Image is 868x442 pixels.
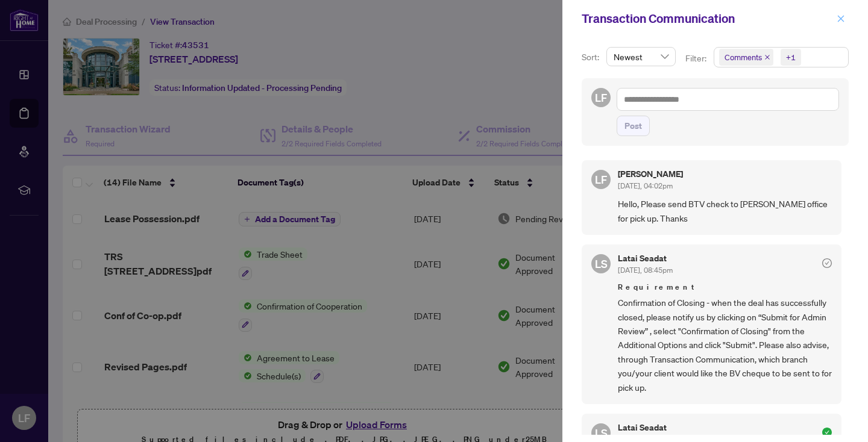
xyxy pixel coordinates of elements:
[595,255,608,272] span: LS
[618,266,673,275] span: [DATE], 08:45pm
[582,10,833,28] div: Transaction Communication
[595,425,608,441] span: LS
[822,428,832,437] span: check-circle
[725,51,762,63] span: Comments
[618,281,832,293] span: Requirement
[618,254,673,263] h5: Latai Seadat
[822,258,832,268] span: check-circle
[595,171,607,188] span: LF
[618,181,673,190] span: [DATE], 04:02pm
[618,423,673,432] h5: Latai Seadat
[719,49,773,66] span: Comments
[595,89,607,106] span: LF
[582,51,602,64] p: Sort:
[614,48,668,66] span: Newest
[764,54,770,60] span: close
[685,52,708,65] p: Filter:
[786,51,796,63] div: +1
[617,116,650,136] button: Post
[618,170,683,178] h5: [PERSON_NAME]
[618,197,832,225] span: Hello, Please send BTV check to [PERSON_NAME] office for pick up. Thanks
[837,14,845,23] span: close
[618,296,832,394] span: Confirmation of Closing - when the deal has successfully closed, please notify us by clicking on ...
